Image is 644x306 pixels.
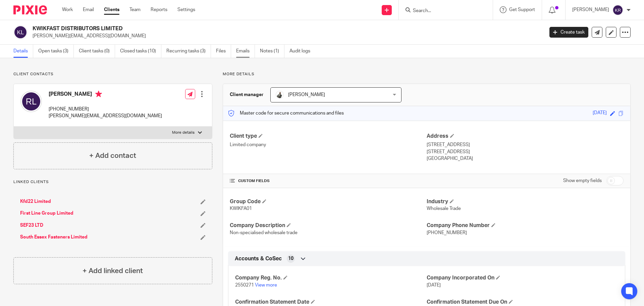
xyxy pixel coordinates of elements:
h2: KWIKFAST DISTRIBUTORS LIMITED [33,25,438,32]
p: [STREET_ADDRESS] [427,148,624,155]
a: Create task [549,27,588,38]
p: More details [172,130,195,135]
a: South Essex Fasteners Limited [20,234,88,241]
span: Get Support [509,7,535,12]
a: Settings [177,6,195,13]
h4: Industry [427,198,624,205]
span: Accounts & CoSec [235,255,282,262]
a: Open tasks (3) [38,45,74,58]
a: Closed tasks (10) [120,45,161,58]
p: [PERSON_NAME][EMAIL_ADDRESS][DOMAIN_NAME] [33,33,539,39]
h4: Client type [230,133,427,140]
p: [PHONE_NUMBER] [49,106,162,113]
a: Reports [151,6,167,13]
p: Master code for secure communications and files [228,110,344,117]
p: Client contacts [13,72,212,77]
h4: + Add linked client [83,266,143,276]
img: AWPHOTO_EXPERTEYE_060.JPG [276,91,284,99]
a: Client tasks (0) [79,45,115,58]
h4: Company Reg. No. [235,274,427,281]
p: [PERSON_NAME] [572,6,609,13]
span: 10 [288,255,293,262]
img: svg%3E [13,25,28,39]
h4: + Add contact [89,150,136,161]
h4: Confirmation Statement Date [235,299,427,306]
p: [GEOGRAPHIC_DATA] [427,155,624,162]
p: [STREET_ADDRESS] [427,141,624,148]
p: Limited company [230,141,427,148]
h4: CUSTOM FIELDS [230,178,427,184]
span: [DATE] [427,283,441,288]
h3: Client manager [230,91,264,98]
label: Show empty fields [563,177,602,184]
input: Search [412,8,473,14]
img: svg%3E [612,5,623,15]
h4: Company Phone Number [427,222,624,229]
h4: Address [427,133,624,140]
a: Details [13,45,33,58]
h4: Group Code [230,198,427,205]
span: Non-specialised wholesale trade [230,230,298,235]
p: [PERSON_NAME][EMAIL_ADDRESS][DOMAIN_NAME] [49,113,162,119]
span: [PHONE_NUMBER] [427,230,467,235]
span: [PERSON_NAME] [288,92,325,97]
a: SEF23 LTD [20,222,43,229]
a: Work [62,6,73,13]
a: Email [83,6,94,13]
span: 2550271 [235,283,254,288]
a: Files [216,45,231,58]
a: Team [129,6,141,13]
a: Audit logs [289,45,315,58]
a: First Line Group Limited [20,210,73,217]
h4: Confirmation Statement Due On [427,299,618,306]
span: KWIKFA01 [230,206,252,211]
div: [DATE] [593,110,607,117]
a: Clients [104,6,119,13]
span: Wholesale Trade [427,206,461,211]
p: More details [223,72,631,77]
h4: [PERSON_NAME] [49,91,162,99]
a: Recurring tasks (3) [166,45,211,58]
img: svg%3E [20,91,42,112]
img: Pixie [13,5,47,14]
i: Primary [95,91,102,97]
a: Kfd22 Limited [20,198,51,205]
h4: Company Description [230,222,427,229]
h4: Company Incorporated On [427,274,618,281]
a: Emails [236,45,255,58]
a: Notes (1) [260,45,284,58]
a: View more [255,283,277,288]
p: Linked clients [13,179,212,185]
